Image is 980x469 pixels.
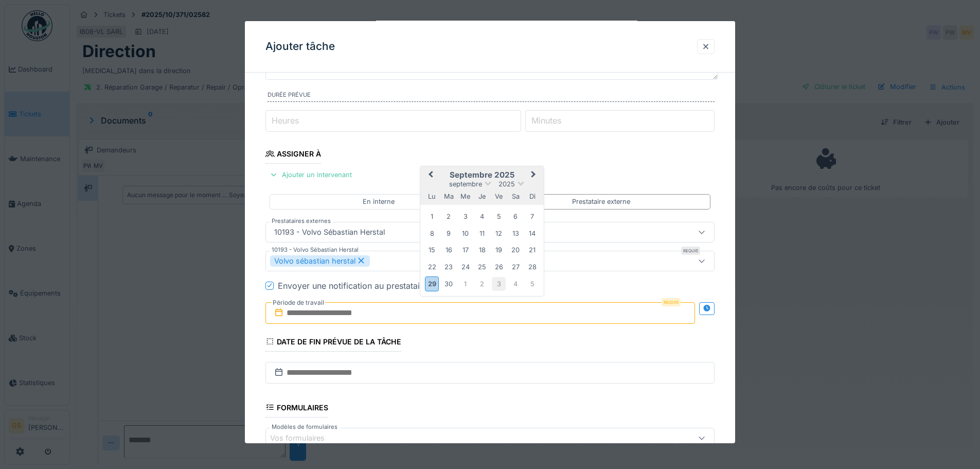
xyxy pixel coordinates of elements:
[449,180,482,188] span: septembre
[572,197,630,206] div: Prestataire externe
[425,243,439,257] div: Choose lundi 15 septembre 2025
[458,210,472,223] div: Choose mercredi 3 septembre 2025
[270,432,339,444] div: Vos formulaires
[492,210,506,223] div: Choose vendredi 5 septembre 2025
[442,227,456,240] div: Choose mardi 9 septembre 2025
[492,277,506,291] div: Choose vendredi 3 octobre 2025
[509,227,523,240] div: Choose samedi 13 septembre 2025
[458,277,472,291] div: Choose mercredi 1 octobre 2025
[268,91,715,102] label: Durée prévue
[475,189,489,203] div: jeudi
[363,197,395,206] div: En interne
[509,277,523,291] div: Choose samedi 4 octobre 2025
[498,180,515,188] span: 2025
[272,297,325,308] label: Période de travail
[442,210,456,223] div: Choose mardi 2 septembre 2025
[475,227,489,240] div: Choose jeudi 11 septembre 2025
[662,298,681,306] div: Requis
[425,276,439,291] div: Choose lundi 29 septembre 2025
[525,210,539,223] div: Choose dimanche 7 septembre 2025
[475,210,489,223] div: Choose jeudi 4 septembre 2025
[458,260,472,274] div: Choose mercredi 24 septembre 2025
[509,260,523,274] div: Choose samedi 27 septembre 2025
[458,243,472,257] div: Choose mercredi 17 septembre 2025
[475,260,489,274] div: Choose jeudi 25 septembre 2025
[475,277,489,291] div: Choose jeudi 2 octobre 2025
[270,227,389,238] div: 10193 - Volvo Sébastian Herstal
[270,423,340,431] label: Modèles de formulaires
[442,189,456,203] div: mardi
[525,277,539,291] div: Choose dimanche 5 octobre 2025
[458,189,472,203] div: mercredi
[421,167,438,184] button: Previous Month
[270,255,370,267] div: Volvo sébastian herstal
[265,168,356,182] div: Ajouter un intervenant
[270,246,361,254] label: 10193 - Volvo Sébastian Herstal
[425,189,439,203] div: lundi
[442,277,456,291] div: Choose mardi 30 septembre 2025
[492,227,506,240] div: Choose vendredi 12 septembre 2025
[458,227,472,240] div: Choose mercredi 10 septembre 2025
[525,189,539,203] div: dimanche
[265,146,321,164] div: Assigner à
[265,40,335,53] h3: Ajouter tâche
[424,209,541,293] div: Month septembre, 2025
[265,400,328,418] div: Formulaires
[681,247,700,255] div: Requis
[509,210,523,223] div: Choose samedi 6 septembre 2025
[509,189,523,203] div: samedi
[270,114,301,127] label: Heures
[525,227,539,240] div: Choose dimanche 14 septembre 2025
[442,243,456,257] div: Choose mardi 16 septembre 2025
[425,260,439,274] div: Choose lundi 22 septembre 2025
[265,334,401,352] div: Date de fin prévue de la tâche
[442,260,456,274] div: Choose mardi 23 septembre 2025
[492,189,506,203] div: vendredi
[475,243,489,257] div: Choose jeudi 18 septembre 2025
[492,243,506,257] div: Choose vendredi 19 septembre 2025
[420,170,544,180] h2: septembre 2025
[525,243,539,257] div: Choose dimanche 21 septembre 2025
[529,114,563,127] label: Minutes
[509,243,523,257] div: Choose samedi 20 septembre 2025
[525,260,539,274] div: Choose dimanche 28 septembre 2025
[425,210,439,223] div: Choose lundi 1 septembre 2025
[425,227,439,240] div: Choose lundi 8 septembre 2025
[526,167,543,184] button: Next Month
[492,260,506,274] div: Choose vendredi 26 septembre 2025
[278,280,474,292] div: Envoyer une notification au prestataire de services
[270,217,333,225] label: Prestataires externes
